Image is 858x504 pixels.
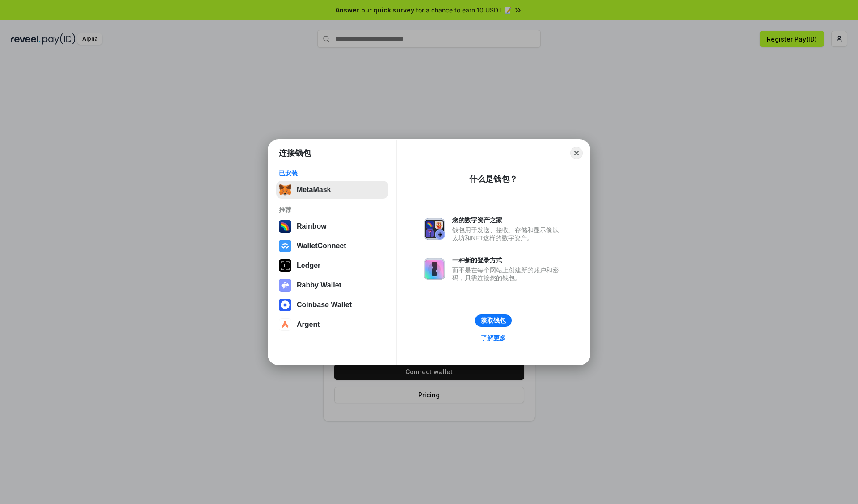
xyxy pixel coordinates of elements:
[279,318,291,331] img: svg+xml,%3Csvg%20width%3D%2228%22%20height%3D%2228%22%20viewBox%3D%220%200%2028%2028%22%20fill%3D...
[276,181,388,199] button: MetaMask
[279,279,291,292] img: svg+xml,%3Csvg%20xmlns%3D%22http%3A%2F%2Fwww.w3.org%2F2000%2Fsvg%22%20fill%3D%22none%22%20viewBox...
[475,314,512,327] button: 获取钱包
[297,281,341,289] div: Rabby Wallet
[276,217,388,235] button: Rainbow
[279,148,311,158] h1: 连接钱包
[279,240,291,252] img: svg+xml,%3Csvg%20width%3D%2228%22%20height%3D%2228%22%20viewBox%3D%220%200%2028%2028%22%20fill%3D...
[279,259,291,272] img: svg+xml,%3Csvg%20xmlns%3D%22http%3A%2F%2Fwww.w3.org%2F2000%2Fsvg%22%20width%3D%2228%22%20height%3...
[452,216,563,224] div: 您的数字资产之家
[481,317,506,325] div: 获取钱包
[276,257,388,275] button: Ledger
[475,332,511,344] a: 了解更多
[276,296,388,314] button: Coinbase Wallet
[279,183,291,196] img: svg+xml,%3Csvg%20fill%3D%22none%22%20height%3D%2233%22%20viewBox%3D%220%200%2035%2033%22%20width%...
[452,226,563,242] div: 钱包用于发送、接收、存储和显示像以太坊和NFT这样的数字资产。
[297,186,331,194] div: MetaMask
[424,218,445,240] img: svg+xml,%3Csvg%20xmlns%3D%22http%3A%2F%2Fwww.w3.org%2F2000%2Fsvg%22%20fill%3D%22none%22%20viewBox...
[424,258,445,280] img: svg+xml,%3Csvg%20xmlns%3D%22http%3A%2F%2Fwww.w3.org%2F2000%2Fsvg%22%20fill%3D%22none%22%20viewBox...
[469,174,517,184] div: 什么是钱包？
[452,256,563,264] div: 一种新的登录方式
[279,206,386,214] div: 推荐
[279,220,291,233] img: svg+xml,%3Csvg%20width%3D%22120%22%20height%3D%22120%22%20viewBox%3D%220%200%20120%20120%22%20fil...
[279,299,291,311] img: svg+xml,%3Csvg%20width%3D%2228%22%20height%3D%2228%22%20viewBox%3D%220%200%2028%2028%22%20fill%3D...
[276,276,388,294] button: Rabby Wallet
[276,237,388,255] button: WalletConnect
[279,169,386,177] div: 已安装
[297,301,352,309] div: Coinbase Wallet
[570,147,583,159] button: Close
[297,262,320,270] div: Ledger
[481,334,506,342] div: 了解更多
[452,266,563,282] div: 而不是在每个网站上创建新的账户和密码，只需连接您的钱包。
[297,242,346,250] div: WalletConnect
[276,316,388,333] button: Argent
[297,321,320,329] div: Argent
[297,222,327,230] div: Rainbow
